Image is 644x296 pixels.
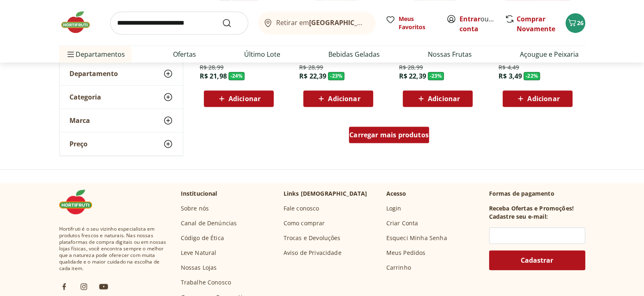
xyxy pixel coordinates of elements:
a: Bebidas Geladas [328,49,380,59]
span: Cadastrar [521,257,553,264]
a: Último Lote [244,49,280,59]
span: Retirar em [276,19,367,26]
a: Nossas Lojas [181,264,217,272]
span: Adicionar [527,95,559,102]
a: Sobre nós [181,204,209,213]
a: Login [386,204,402,213]
button: Marca [60,109,183,132]
a: Trocas e Devoluções [284,234,341,242]
a: Criar Conta [386,219,418,227]
span: Hortifruti é o seu vizinho especialista em produtos frescos e naturais. Nas nossas plataformas de... [59,226,168,272]
span: 26 [577,19,584,27]
span: R$ 22,39 [299,72,326,81]
h3: Cadastre seu e-mail: [489,213,548,221]
span: Departamento [69,69,118,78]
span: Adicionar [328,95,360,102]
img: Hortifruti [59,10,100,35]
span: Carregar mais produtos [349,132,429,138]
p: Institucional [181,190,217,198]
span: Adicionar [428,95,460,102]
img: ytb [99,282,108,291]
button: Carrinho [566,13,585,33]
span: R$ 21,98 [200,72,227,81]
span: R$ 3,49 [499,72,522,81]
button: Adicionar [204,90,274,107]
a: Leve Natural [181,249,217,257]
span: - 24 % [229,72,245,80]
a: Meus Favoritos [385,15,436,31]
a: Ofertas [173,49,196,59]
a: Aviso de Privacidade [284,249,342,257]
a: Trabalhe Conosco [181,278,231,287]
img: Hortifruti [59,190,100,214]
a: Carregar mais produtos [349,127,429,146]
span: R$ 22,39 [399,72,426,81]
a: Carrinho [386,264,411,272]
span: R$ 28,99 [299,63,323,72]
img: fb [59,282,69,291]
button: Adicionar [303,90,373,107]
button: Categoria [60,86,183,109]
span: ou [459,14,496,34]
p: Formas de pagamento [489,190,585,198]
img: ig [79,282,89,291]
p: Links [DEMOGRAPHIC_DATA] [284,190,367,198]
a: Esqueci Minha Senha [386,234,447,242]
span: - 23 % [328,72,344,80]
a: Como comprar [284,219,325,227]
a: Açougue e Peixaria [520,49,579,59]
a: Criar conta [459,14,505,33]
span: Meus Favoritos [399,15,436,31]
span: Marca [69,116,90,125]
button: Adicionar [503,90,572,107]
a: Nossas Frutas [428,49,472,59]
h3: Receba Ofertas e Promoções! [489,204,574,213]
a: Meus Pedidos [386,249,426,257]
span: Categoria [69,93,101,101]
a: Código de Ética [181,234,224,242]
span: R$ 28,99 [200,63,224,72]
a: Fale conosco [284,204,319,213]
span: R$ 4,49 [499,63,519,72]
input: search [110,12,248,35]
button: Departamento [60,62,183,85]
button: Adicionar [403,90,473,107]
span: Adicionar [229,95,261,102]
span: - 23 % [428,72,444,80]
span: - 22 % [524,72,540,80]
button: Menu [66,44,76,64]
a: Entrar [459,14,480,23]
b: [GEOGRAPHIC_DATA]/[GEOGRAPHIC_DATA] [309,18,448,27]
span: R$ 28,99 [399,63,422,72]
p: Acesso [386,190,406,198]
button: Submit Search [222,18,242,28]
button: Preço [60,132,183,155]
button: Cadastrar [489,250,585,270]
a: Comprar Novamente [517,14,555,33]
a: Canal de Denúncias [181,219,237,227]
span: Departamentos [66,44,125,64]
span: Preço [69,140,88,148]
button: Retirar em[GEOGRAPHIC_DATA]/[GEOGRAPHIC_DATA] [258,12,376,35]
